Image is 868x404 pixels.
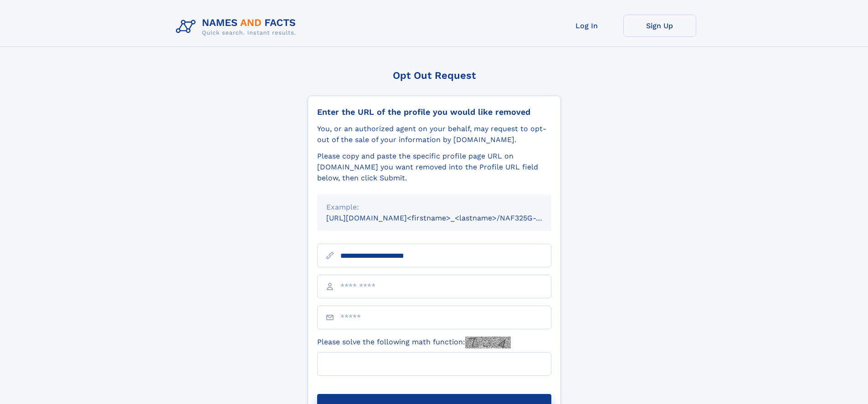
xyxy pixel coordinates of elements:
div: Example: [326,202,542,213]
img: Logo Names and Facts [172,15,303,39]
div: Opt Out Request [308,70,561,81]
div: You, or an authorized agent on your behalf, may request to opt-out of the sale of your informatio... [317,123,551,145]
small: [URL][DOMAIN_NAME]<firstname>_<lastname>/NAF325G-xxxxxxxx [326,214,569,222]
a: Sign Up [623,15,696,37]
div: Enter the URL of the profile you would like removed [317,107,551,117]
a: Log In [550,15,623,37]
label: Please solve the following math function: [317,337,511,348]
div: Please copy and paste the specific profile page URL on [DOMAIN_NAME] you want removed into the Pr... [317,151,551,184]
